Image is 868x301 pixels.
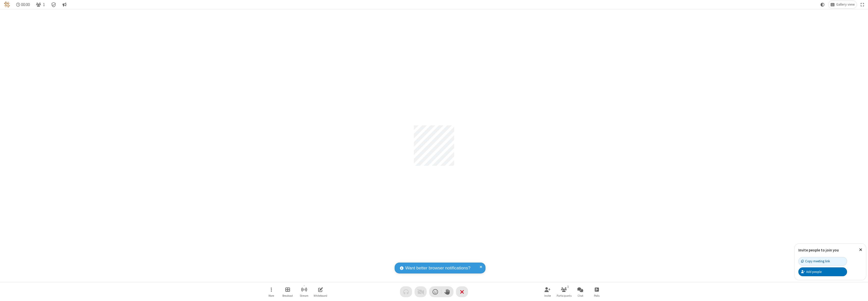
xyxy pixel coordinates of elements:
span: Chat [578,294,583,297]
button: Audio problem - check your Internet connection or call by phone [400,286,412,297]
span: 00:00 [21,2,30,7]
div: 1 [566,284,570,289]
button: Start streaming [296,285,312,299]
button: Close popover [855,244,866,256]
span: Gallery view [836,3,855,7]
button: Using system theme [819,1,827,8]
button: Video [415,286,427,297]
span: Polls [594,294,600,297]
button: Conversation [60,1,68,8]
button: Manage Breakout Rooms [280,285,295,299]
button: End or leave meeting [456,286,468,297]
span: 1 [43,2,45,7]
label: Invite people to join you [798,248,839,252]
span: More [268,294,274,297]
img: QA Selenium DO NOT DELETE OR CHANGE [4,2,10,8]
span: Breakout [282,294,293,297]
button: Open participant list [34,1,47,8]
button: Invite participants (⌘+Shift+I) [540,285,555,299]
div: Meeting details Encryption enabled [49,1,59,8]
span: Want better browser notifications? [405,265,470,271]
button: Send a reaction [429,286,441,297]
div: Timer [14,1,32,8]
button: Raise hand [441,286,453,297]
button: Add people [798,267,847,276]
div: Copy meeting link [801,259,830,264]
button: Change layout [828,1,857,8]
button: Open poll [589,285,604,299]
span: Stream [300,294,308,297]
button: Open participant list [556,285,572,299]
span: Invite [544,294,551,297]
button: Open shared whiteboard [313,285,328,299]
button: Open chat [573,285,588,299]
button: Open menu [264,285,279,299]
span: Whiteboard [314,294,327,297]
button: Copy meeting link [798,257,847,266]
button: Fullscreen [859,1,866,8]
span: Participants [557,294,572,297]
